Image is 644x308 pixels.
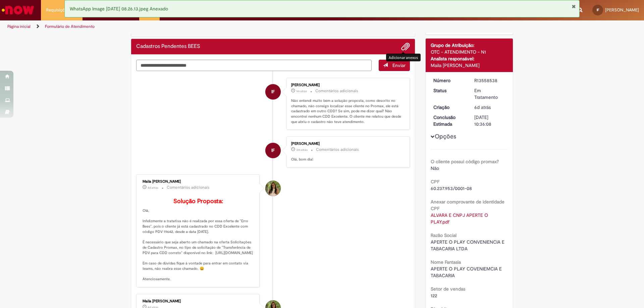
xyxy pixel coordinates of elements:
div: [PERSON_NAME] [291,83,403,87]
div: Maila [PERSON_NAME] [143,180,254,184]
div: [PERSON_NAME] [291,142,403,146]
ul: Trilhas de página [5,20,424,33]
div: Analista responsável: [431,55,508,62]
b: Nome Fantasia [431,259,461,265]
time: 29/09/2025 08:25:36 [296,89,307,93]
div: 23/09/2025 11:22:46 [474,104,505,111]
time: 23/09/2025 11:22:46 [474,104,491,110]
b: Razão Social [431,232,457,238]
span: Requisições [46,7,69,13]
b: Setor de vendas [431,286,465,292]
button: Adicionar anexos [401,42,410,51]
h2: Cadastros Pendentes BEES Histórico de tíquete [136,44,200,50]
b: O cliente possui código promax? [431,159,499,165]
div: Maila [PERSON_NAME] [143,299,254,303]
small: Comentários adicionais [167,185,210,190]
dt: Status [428,87,470,94]
p: Não entendi muito bem a solução proposta, como descrito no chamado, não consigo localizar esse cl... [291,98,403,125]
span: IF [271,142,275,159]
button: Enviar [379,60,410,71]
div: OTC - ATENDIMENTO - N1 [431,49,508,55]
span: 3m atrás [296,148,308,152]
textarea: Digite sua mensagem aqui... [136,60,372,71]
span: IF [271,84,275,100]
small: Comentários adicionais [316,147,359,152]
div: Grupo de Atribuição: [431,42,508,49]
button: Fechar Notificação [572,4,576,9]
b: Solução Proposta: [173,197,223,205]
b: Anexar comprovante de identidade CPF [431,199,504,211]
div: Maila Melissa De Oliveira [265,181,281,196]
span: 1m atrás [296,89,307,93]
img: ServiceNow [1,3,35,17]
b: CPF [431,179,439,185]
div: Igor Polonio Fonseca [265,143,281,158]
small: Comentários adicionais [315,88,358,94]
span: Enviar [392,62,406,68]
dt: Número [428,77,470,84]
span: APERTE O PLAY COVENIEMCIA E TABACARIA [431,266,503,279]
a: Download de ALVARA E CNPJ APERTE O PLAY.pdf [431,212,489,225]
time: 25/09/2025 14:46:42 [148,186,158,190]
span: [PERSON_NAME] [605,7,639,13]
a: Página inicial [7,24,31,29]
div: Igor Polonio Fonseca [265,84,281,100]
span: 6d atrás [474,104,491,110]
span: WhatsApp Image [DATE] 08.26.13.jpeg Anexado [70,6,168,12]
time: 29/09/2025 08:23:18 [296,148,308,152]
a: Formulário de Atendimento [45,24,95,29]
dt: Conclusão Estimada [428,114,470,127]
div: Adicionar anexos [386,54,421,61]
div: [DATE] 10:36:08 [474,114,505,127]
div: R13558538 [474,77,505,84]
span: 122 [431,293,437,299]
dt: Criação [428,104,470,111]
div: Maila [PERSON_NAME] [431,62,508,69]
span: IF [597,8,599,12]
p: Olá, Infelizmente a tratativa não é realizada por essa oferta de "Erro Bees", pois o cliente já e... [143,198,254,282]
div: Em Tratamento [474,87,505,101]
span: APERTE O PLAY CONVENIENCIA E TABACARIA LTDA [431,239,506,252]
span: 60.237.953/0001-08 [431,185,472,191]
span: Não [431,165,439,171]
span: 4d atrás [148,186,158,190]
p: Olá, bom dia! [291,157,403,162]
